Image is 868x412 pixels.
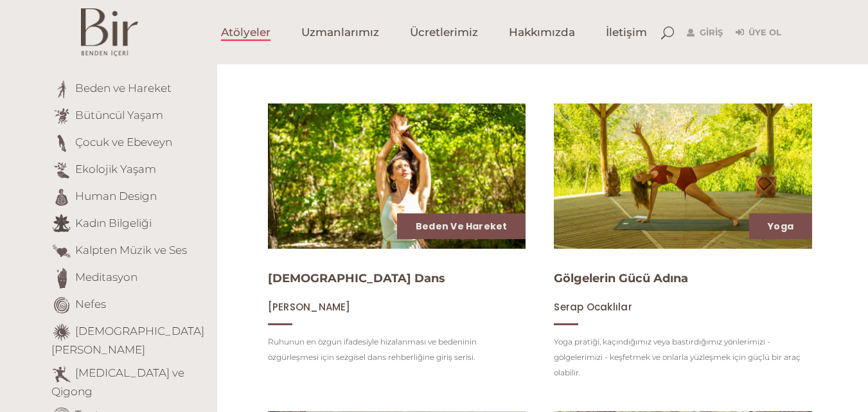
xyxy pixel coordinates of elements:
[75,82,172,94] a: Beden ve Hareket
[268,334,526,365] p: Ruhunun en özgün ifadesiyle hizalanması ve bedeninin özgürleşmesi için sezgisel dans rehberliğine...
[736,25,781,40] a: Üye Ol
[301,25,379,40] span: Uzmanlarımız
[606,25,647,40] span: İletişim
[75,109,163,121] a: Bütüncül Yaşam
[75,136,172,148] a: Çocuk ve Ebeveyn
[768,220,793,233] a: Yoga
[268,301,351,313] a: [PERSON_NAME]
[509,25,575,40] span: Hakkımızda
[75,163,156,175] a: Ekolojik Yaşam
[410,25,478,40] span: Ücretlerimiz
[554,271,688,285] a: Gölgelerin Gücü Adına
[51,325,204,356] a: [DEMOGRAPHIC_DATA][PERSON_NAME]
[75,244,187,256] a: Kalpten Müzik ve Ses
[416,220,507,233] a: Beden ve Hareket
[687,25,723,40] a: Giriş
[221,25,270,40] span: Atölyeler
[554,300,632,314] span: Serap Ocaklılar
[268,300,351,314] span: [PERSON_NAME]
[75,190,157,202] a: Human Design
[75,217,152,229] a: Kadın Bilgeliği
[75,298,106,310] a: Nefes
[554,334,812,381] p: Yoga pratiği, kaçındığımız veya bastırdığımız yönlerimizi - gölgelerimizi - keşfetmek ve onlarla ...
[268,271,445,285] a: [DEMOGRAPHIC_DATA] Dans
[51,366,184,398] a: [MEDICAL_DATA] ve Qigong
[554,301,632,313] a: Serap Ocaklılar
[75,271,137,283] a: Meditasyon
